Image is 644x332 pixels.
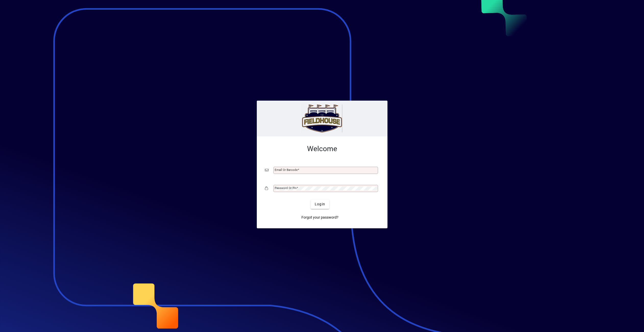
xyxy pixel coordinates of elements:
span: Forgot your password? [301,215,338,220]
mat-label: Email or Barcode [275,168,298,172]
button: Login [311,200,329,209]
span: Login [315,201,325,207]
h2: Welcome [265,145,379,153]
mat-label: Password or Pin [275,186,297,190]
a: Forgot your password? [299,213,341,222]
